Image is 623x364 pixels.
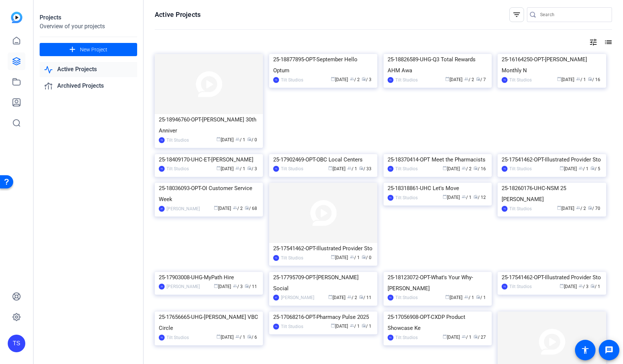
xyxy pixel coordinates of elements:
mat-icon: filter_list [512,10,521,19]
span: / 1 [462,195,472,200]
div: TS [159,166,165,172]
div: 25-17903008-UHG-MyPath Hire [159,272,259,283]
span: group [576,205,580,210]
span: radio [473,166,478,170]
span: / 1 [235,166,245,171]
span: radio [588,77,592,81]
span: / 7 [476,77,486,82]
span: [DATE] [331,77,348,82]
span: [DATE] [445,77,462,82]
span: radio [359,295,363,299]
div: Tilt Studios [281,76,303,84]
span: radio [362,255,366,259]
span: / 1 [462,335,472,340]
div: 25-18036093-OPT-OI Customer Service Week [159,183,259,205]
span: group [235,166,240,170]
span: radio [476,295,480,299]
span: / 2 [462,166,472,171]
div: Tilt Studios [166,136,189,144]
div: 25-17656665-UHG-[PERSON_NAME] VBC Circle [159,312,259,334]
span: [DATE] [328,166,345,171]
span: [DATE] [560,284,577,289]
div: Tilt Studios [166,165,189,172]
span: / 3 [362,77,371,82]
span: group [347,295,352,299]
span: / 3 [247,166,257,171]
span: / 68 [245,206,257,211]
span: [DATE] [557,77,574,82]
span: calendar_today [328,166,333,170]
div: Tilt Studios [395,194,418,201]
div: 25-17541462-OPT-Illustrated Provider Sto [502,154,602,165]
mat-icon: add [68,45,77,54]
div: TS [502,166,507,172]
span: [DATE] [214,284,231,289]
div: 25-17795709-OPT-[PERSON_NAME] Social [273,272,373,294]
span: radio [245,284,249,288]
div: JS [159,284,165,290]
div: TS [8,335,25,352]
div: TS [388,295,393,301]
span: [DATE] [216,166,234,171]
span: / 2 [350,77,360,82]
span: calendar_today [216,334,221,339]
span: / 3 [233,284,243,289]
span: radio [247,137,252,141]
span: [DATE] [331,324,348,329]
span: radio [473,194,478,199]
span: / 1 [476,295,486,300]
a: Archived Projects [40,79,137,94]
span: / 11 [245,284,257,289]
div: TS [159,137,165,143]
span: calendar_today [443,166,447,170]
span: group [462,334,466,339]
span: [DATE] [560,166,577,171]
div: TS [159,335,165,341]
span: calendar_today [216,137,221,141]
span: radio [473,334,478,339]
span: / 1 [576,77,586,82]
div: Tilt Studios [166,334,189,341]
span: / 5 [590,166,600,171]
div: 25-17541462-OPT-Illustrated Provider Sto [273,243,373,254]
span: / 0 [247,137,257,142]
span: / 1 [347,166,357,171]
span: / 27 [473,335,486,340]
div: Tilt Studios [509,283,532,290]
span: calendar_today [445,77,450,81]
span: calendar_today [445,295,450,299]
span: radio [362,323,366,328]
div: Projects [40,13,137,22]
span: radio [245,205,249,210]
span: / 1 [464,295,474,300]
div: 25-18123072-OPT-What's Your Why- [PERSON_NAME] [388,272,488,294]
div: TS [273,166,279,172]
span: [DATE] [443,335,460,340]
span: / 1 [362,324,371,329]
div: 25-18318861-UHC Let's Move [388,183,488,194]
span: / 1 [579,166,589,171]
div: TS [388,335,393,341]
span: calendar_today [560,284,564,288]
span: radio [588,205,592,210]
div: Tilt Studios [281,323,303,330]
div: TS [388,166,393,172]
div: 25-18946760-OPT-[PERSON_NAME] 30th Anniver [159,114,259,136]
a: Active Projects [40,62,137,77]
span: group [350,255,354,259]
button: New Project [40,43,137,56]
div: 25-17056908-OPT-CXDP Product Showcase Ke [388,312,488,334]
span: [DATE] [445,295,462,300]
span: / 1 [350,324,360,329]
span: calendar_today [557,205,561,210]
div: Tilt Studios [395,76,418,84]
mat-icon: accessibility [581,346,590,354]
div: TS [502,77,507,83]
span: group [347,166,352,170]
div: Tilt Studios [395,165,418,172]
span: / 0 [362,255,371,260]
span: group [233,284,237,288]
h1: Active Projects [155,10,201,19]
span: calendar_today [331,323,335,328]
span: [DATE] [216,335,234,340]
